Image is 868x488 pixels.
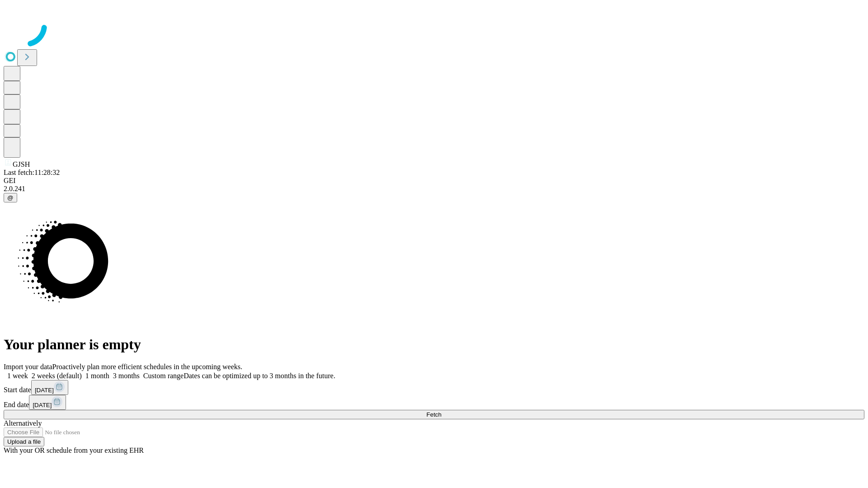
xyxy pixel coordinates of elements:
[35,387,54,394] span: [DATE]
[426,411,441,418] span: Fetch
[4,185,864,193] div: 2.0.241
[113,372,140,380] span: 3 months
[33,402,52,408] span: [DATE]
[7,372,28,380] span: 1 week
[4,395,864,410] div: End date
[7,194,14,201] span: @
[4,410,864,419] button: Fetch
[4,419,42,427] span: Alternatively
[32,372,82,380] span: 2 weeks (default)
[52,363,242,371] span: Proactively plan more efficient schedules in the upcoming weeks.
[29,395,66,410] button: [DATE]
[4,169,60,176] span: Last fetch: 11:28:32
[4,446,144,454] span: With your OR schedule from your existing EHR
[4,193,17,202] button: @
[85,372,109,380] span: 1 month
[4,336,864,353] h1: Your planner is empty
[4,177,864,185] div: GEI
[143,372,184,380] span: Custom range
[184,372,335,380] span: Dates can be optimized up to 3 months in the future.
[4,437,44,446] button: Upload a file
[4,380,864,395] div: Start date
[31,380,68,395] button: [DATE]
[4,363,52,371] span: Import your data
[13,160,30,168] span: GJSH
